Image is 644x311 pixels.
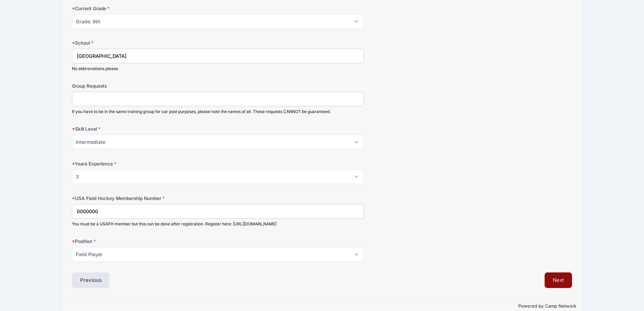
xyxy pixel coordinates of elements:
[72,160,239,167] label: Years Experience
[68,303,576,310] p: Powered by Camp Network
[72,109,364,115] div: If you have to be in the same training group for car pool purposes, please note the names of all....
[72,238,239,245] label: Position
[72,221,364,227] div: You must be a USAFH member but this can be done after registration. Register here: [URL][DOMAIN_N...
[72,195,239,202] label: USA Field Hockey Membership Number
[72,272,110,288] button: Previous
[545,272,572,288] button: Next
[72,126,239,132] label: Skill Level
[72,40,239,46] label: School
[72,83,239,89] label: Group Requests
[72,5,239,12] label: Current Grade
[72,66,364,72] div: No abbreviations please.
